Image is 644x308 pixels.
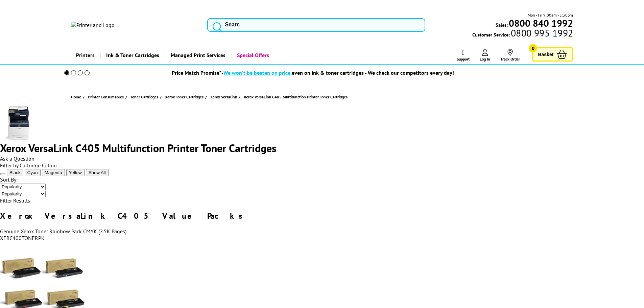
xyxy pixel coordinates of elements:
[508,20,573,26] a: 0800 840 1992
[496,22,508,28] span: Sales:
[71,93,83,100] a: Home
[172,69,221,76] span: Price Match Promise*
[130,93,160,100] a: Toner Cartridges
[45,170,62,175] span: Magenta
[55,67,568,79] li: modal_Promise
[164,47,231,64] a: Managed Print Services
[244,94,348,99] span: Xerox VersaLink C405 Multifunction Printer Toner Cartridges
[480,49,490,62] a: Log In
[529,44,537,52] span: 0
[480,56,490,62] span: Log In
[71,22,115,28] img: Printerland Logo
[231,47,274,64] a: Special Offers
[207,18,425,32] input: Searc
[106,47,159,64] span: Ink & Toner Cartridges
[457,49,470,62] a: Support
[210,93,239,100] a: Xerox Versalink
[130,93,158,100] span: Toner Cartridges
[221,69,454,76] div: - even on ink & toner cartridges - We check our competitors every day!
[100,47,164,64] a: Ink & Toner Cartridges
[500,49,520,62] a: Track Order
[42,169,65,176] button: Magenta
[223,69,292,76] span: We won’t be beaten on price,
[7,169,23,176] button: Filter by Black
[509,17,573,29] b: 0800 840 1992
[27,170,38,175] span: Cyan
[25,169,41,176] button: Cyan
[89,170,106,175] span: Show All
[457,56,470,62] span: Support
[69,170,82,175] span: Yellow
[88,93,125,100] a: Printer Consumables
[71,47,100,64] a: Printers
[510,30,573,36] span: 0800 995 1992
[88,93,124,100] span: Printer Consumables
[165,93,204,100] span: Xerox Toner Cartridges
[86,169,109,176] button: Show All
[210,93,237,100] span: Xerox Versalink
[165,93,205,100] a: Xerox Toner Cartridges
[9,170,21,175] span: Black
[472,30,573,38] span: Customer Service:
[528,12,573,18] span: Mon - Fri 9:00am - 5:30pm
[66,169,85,176] button: Yellow
[71,22,199,28] a: Printerland Logo
[532,47,573,62] a: Basket 0
[538,50,553,59] span: Basket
